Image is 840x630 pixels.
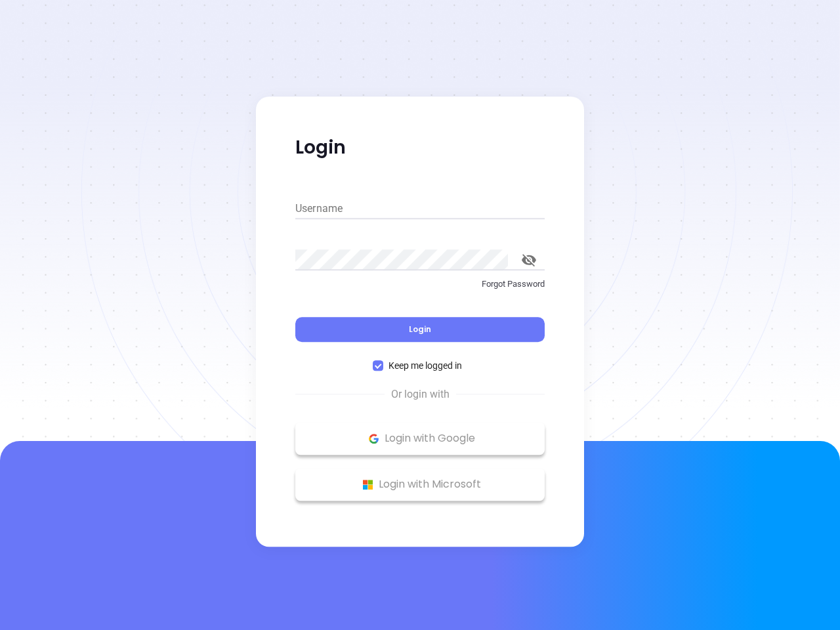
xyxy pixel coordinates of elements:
img: Google Logo [366,430,382,447]
button: Microsoft Logo Login with Microsoft [295,468,545,501]
p: Login with Google [302,429,538,448]
button: Login [295,317,545,342]
a: Forgot Password [295,278,545,301]
span: Keep me logged in [383,358,467,373]
p: Login with Microsoft [302,474,538,494]
p: Forgot Password [295,278,545,291]
span: Or login with [385,387,456,402]
p: Login [295,136,545,159]
img: Microsoft Logo [360,476,376,493]
span: Login [409,324,431,335]
button: Google Logo Login with Google [295,422,545,455]
button: toggle password visibility [513,244,545,276]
